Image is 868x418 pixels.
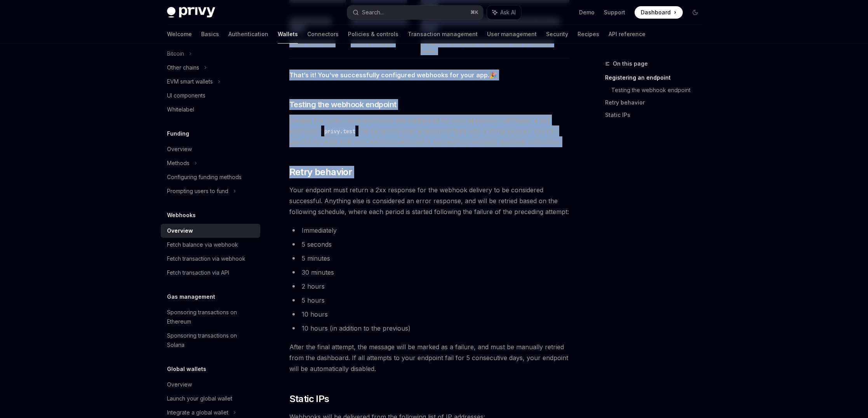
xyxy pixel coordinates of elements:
span: ⌘ K [470,9,478,16]
a: User management [487,25,537,44]
div: Overview [167,380,192,389]
span: On this page [613,59,648,68]
span: Static IPs [289,393,329,405]
a: Fetch transaction via API [161,266,260,280]
div: Configuring funding methods [167,172,242,182]
a: UI components [161,89,260,103]
a: Overview [161,378,260,392]
a: Recipes [578,25,599,44]
td: Wallet recovered [289,37,348,59]
div: Fetch transaction via API [167,268,229,277]
div: Overview [167,226,193,235]
a: Policies & controls [348,25,398,44]
span: 🎉 [289,70,569,80]
a: Welcome [167,25,192,44]
h5: Funding [167,129,189,138]
a: Transaction management [408,25,478,44]
div: Prompting users to fund [167,186,228,196]
td: wallet.recovered [348,37,417,59]
li: 5 seconds [289,239,569,250]
img: dark logo [167,7,215,18]
a: Support [604,9,625,16]
div: Overview [167,145,192,154]
code: privy.test [321,127,358,136]
a: Demo [579,9,595,16]
div: Search... [362,8,384,17]
span: Clicking the button once webhooks are configured for your application will trigger a test webhook... [289,115,569,147]
div: Integrate a global wallet [167,408,228,417]
a: Configuring funding methods [161,170,260,184]
span: After the final attempt, the message will be marked as a failure, and must be manually retried fr... [289,341,569,374]
li: 30 minutes [289,267,569,278]
a: Static IPs [605,109,708,121]
div: Whitelabel [167,105,194,114]
li: 5 hours [289,295,569,306]
span: Ask AI [500,9,516,16]
td: A user has successfully recovered their embedded wallet. [417,37,569,59]
span: Testing the webhook endpoint [289,99,397,110]
div: Launch your global wallet [167,394,232,403]
a: Sponsoring transactions on Solana [161,329,260,352]
div: Methods [167,158,190,168]
a: Registering an endpoint [605,71,708,84]
li: 10 hours (in addition to the previous) [289,323,569,334]
a: Sponsoring transactions on Ethereum [161,305,260,329]
a: Launch your global wallet [161,392,260,406]
h5: Global wallets [167,364,206,374]
div: Fetch transaction via webhook [167,254,245,263]
a: API reference [609,25,645,44]
a: Wallets [278,25,298,44]
a: Basics [201,25,219,44]
strong: That’s it! You’ve successfully configured webhooks for your app. [289,71,489,79]
a: Security [546,25,568,44]
h5: Gas management [167,292,215,301]
a: Overview [161,142,260,156]
div: Fetch balance via webhook [167,240,238,249]
span: Retry behavior [289,166,352,178]
button: Toggle dark mode [689,6,701,19]
a: Whitelabel [161,103,260,117]
button: Ask AI [487,5,521,19]
span: Your endpoint must return a 2xx response for the webhook delivery to be considered successful. An... [289,185,569,217]
li: Immediately [289,225,569,236]
a: Retry behavior [605,96,708,109]
a: Overview [161,224,260,238]
div: Sponsoring transactions on Ethereum [167,308,256,326]
li: 10 hours [289,309,569,320]
div: Sponsoring transactions on Solana [167,331,256,350]
li: 5 minutes [289,253,569,264]
a: Connectors [307,25,339,44]
li: 2 hours [289,281,569,292]
a: Fetch balance via webhook [161,238,260,252]
div: EVM smart wallets [167,77,213,86]
a: Fetch transaction via webhook [161,252,260,266]
span: Dashboard [641,9,671,16]
h5: Webhooks [167,211,196,220]
a: Dashboard [635,6,683,19]
a: Testing the webhook endpoint [611,84,708,96]
button: Search...⌘K [347,5,483,19]
a: Authentication [228,25,268,44]
div: UI components [167,91,205,100]
div: Other chains [167,63,199,72]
